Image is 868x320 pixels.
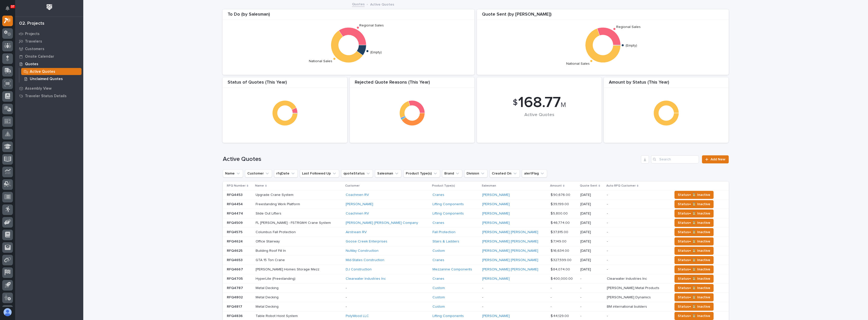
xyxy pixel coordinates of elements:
p: RFQ4817 [227,304,243,309]
span: Status→ ⏳ Inactive [678,294,710,300]
p: - [346,305,429,309]
a: Traveler Status Details [15,92,83,100]
a: Fall Protection [432,230,455,234]
p: - [607,266,609,272]
button: Name [223,169,243,177]
span: Status→ ⏳ Inactive [678,257,710,263]
span: Status→ ⏳ Inactive [678,285,710,291]
div: Notifications37 [6,6,13,14]
text: (Empty) [370,51,382,54]
p: $ 84,074.00 [551,266,571,272]
p: [DATE] [580,239,603,244]
p: - [551,294,553,300]
a: Airstream RV [346,230,367,234]
button: users-avatar [2,307,13,317]
button: Brand [442,169,462,177]
a: Travelers [15,38,83,45]
span: Status→ ⏳ Inactive [678,229,710,235]
span: Status→ ⏳ Inactive [678,192,710,198]
a: Customers [15,45,83,53]
tr: RFQ4817RFQ4817 Metal DeckingMetal Decking -Custom --- -BM international buildersBM international ... [223,302,729,311]
button: Status→ ⏳ Inactive [674,293,714,301]
p: Customer [345,183,360,189]
p: - [607,210,609,216]
p: - [551,304,553,309]
p: Office Stairway [256,238,281,244]
p: - [482,286,547,290]
p: RFQ4667 [227,266,244,272]
a: [PERSON_NAME] [PERSON_NAME] [482,258,538,262]
p: Metal Decking [256,304,280,309]
p: Amount [550,183,562,189]
button: alertFlag [522,169,547,177]
a: Assembly View [15,85,83,92]
p: - [607,248,609,253]
p: RFQ Number [227,183,246,189]
a: Clearwater Industries Inc [346,277,386,281]
span: Status→ ⏳ Inactive [678,266,710,272]
tr: RFQ4624RFQ4624 Office StairwayOffice Stairway Goose Creek Enterprises Stairs & Ladders [PERSON_NA... [223,237,729,246]
div: Rejected Quote Reasons (This Year) [350,80,474,88]
a: PolyWood LLC [346,314,369,318]
p: - [482,305,547,309]
span: Status→ ⏳ Inactive [678,248,710,254]
p: GTA 15 Ton Crane [256,257,286,262]
span: $ [513,98,518,108]
a: [PERSON_NAME] [482,211,510,216]
a: [PERSON_NAME] [346,202,373,206]
tr: RFQ4653RFQ4653 GTA 15 Ton CraneGTA 15 Ton Crane Mid-States Construction Cranes [PERSON_NAME] [PER... [223,256,729,265]
a: Coachmen RV [346,211,369,216]
a: Custom [432,295,445,300]
div: Active Quotes [485,112,593,128]
h1: Active Quotes [223,156,639,163]
a: [PERSON_NAME] [482,202,510,206]
p: [PERSON_NAME] Metal Products [607,285,660,290]
p: $ 400,000.00 [551,276,574,281]
button: Status→ ⏳ Inactive [674,303,714,311]
p: - [607,229,609,234]
p: $ 5,800.00 [551,210,569,216]
p: - [580,286,603,290]
span: M [561,102,566,108]
p: - [346,286,429,290]
a: Cranes [432,221,444,225]
text: (Empty) [626,44,637,47]
p: Unclaimed Quotes [30,77,63,81]
p: Quote Sent [580,183,597,189]
a: NuWay Construction [346,249,378,253]
a: Custom [432,249,445,253]
button: Customer [245,169,272,177]
a: Goose Creek Enterprises [346,239,387,244]
span: Status→ ⏳ Inactive [678,276,710,282]
p: [DATE] [580,221,603,225]
p: Freestanding Work Platform [256,201,301,206]
p: - [346,295,429,300]
p: - [607,192,609,197]
p: Assembly View [25,86,51,91]
a: [PERSON_NAME] [482,277,510,281]
a: Cranes [432,258,444,262]
button: Status→ ⏳ Inactive [674,228,714,236]
button: Status→ ⏳ Inactive [674,284,714,292]
p: Travelers [25,39,42,44]
a: Stairs & Ladders [432,239,459,244]
a: [PERSON_NAME] [PERSON_NAME] [482,267,538,272]
text: National Sales [566,62,590,65]
p: - [482,295,547,300]
a: [PERSON_NAME] [PERSON_NAME] Company [346,221,418,225]
button: Salesman [375,169,401,177]
p: Product Type(s) [432,183,455,189]
p: Name [255,183,264,189]
p: Customers [25,47,44,51]
p: - [551,285,553,290]
button: Status→ ⏳ Inactive [674,191,714,199]
a: Cranes [432,193,444,197]
a: Unclaimed Quotes [19,75,83,82]
text: Regional Sales [616,25,641,29]
text: National Sales [309,59,332,63]
button: Created On [490,169,520,177]
p: $ 16,634.00 [551,248,570,253]
button: Status→ ⏳ Inactive [674,256,714,264]
input: Search [651,155,699,163]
